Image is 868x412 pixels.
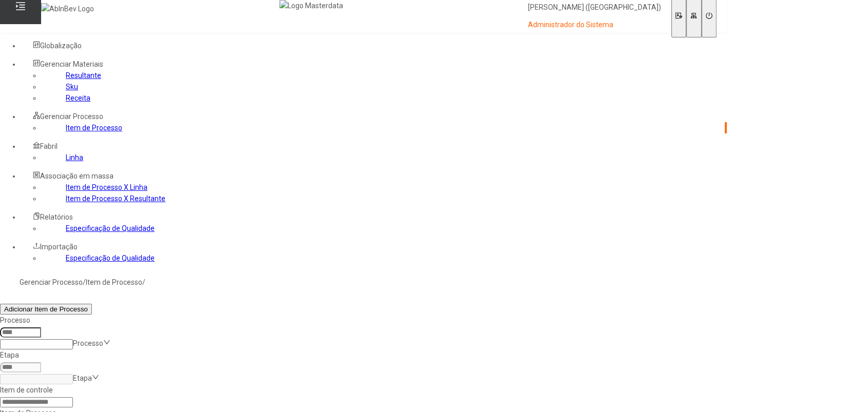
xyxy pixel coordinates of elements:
[528,20,661,30] p: Administrador do Sistema
[40,42,82,50] span: Globalização
[40,213,73,221] span: Relatórios
[66,94,90,102] a: Receita
[66,83,78,91] a: Sku
[66,224,155,232] a: Especificação de Qualidade
[142,278,145,286] nz-breadcrumb-separator: /
[83,278,86,286] nz-breadcrumb-separator: /
[66,183,147,191] a: Item de Processo X Linha
[66,194,165,203] a: Item de Processo X Resultante
[66,124,122,132] a: Item de Processo
[73,339,103,347] nz-select-placeholder: Processo
[20,278,83,286] a: Gerenciar Processo
[40,243,78,251] span: Importação
[40,112,103,121] span: Gerenciar Processo
[40,142,58,150] span: Fabril
[4,305,88,313] span: Adicionar Item de Processo
[41,3,94,14] img: AbInBev Logo
[528,3,661,13] p: [PERSON_NAME] ([GEOGRAPHIC_DATA])
[66,153,83,162] a: Linha
[40,172,114,180] span: Associação em massa
[66,254,155,262] a: Especificação de Qualidade
[40,60,103,68] span: Gerenciar Materiais
[66,71,101,80] a: Resultante
[86,278,142,286] a: Item de Processo
[73,374,92,382] nz-select-placeholder: Etapa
